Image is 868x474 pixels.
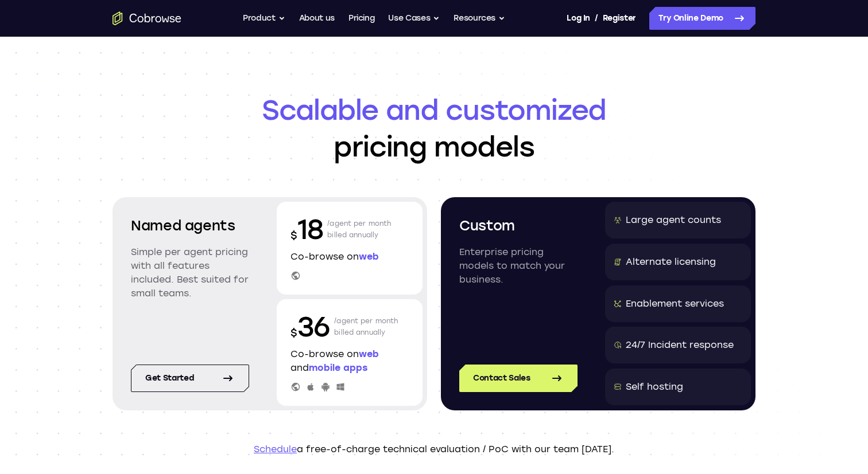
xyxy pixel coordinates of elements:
a: About us [299,7,335,30]
div: Large agent counts [626,213,721,227]
div: Alternate licensing [626,255,716,269]
h1: pricing models [113,92,755,165]
button: Resources [454,7,505,30]
h2: Custom [459,216,578,236]
a: Log In [567,7,590,30]
p: Co-browse on [290,250,409,264]
p: 18 [290,211,323,248]
span: / [595,11,598,25]
a: Get started [131,365,249,392]
div: Enablement services [626,297,724,311]
a: Register [603,7,636,30]
a: Try Online Demo [649,7,755,30]
a: Contact Sales [459,365,578,392]
p: Enterprise pricing models to match your business. [459,245,578,287]
span: $ [290,229,297,242]
span: Scalable and customized [113,92,755,128]
h2: Named agents [131,216,249,236]
p: 36 [290,308,330,345]
span: mobile apps [309,362,367,373]
a: Go to the home page [113,11,181,25]
button: Use Cases [388,7,440,30]
span: web [359,348,379,359]
p: Simple per agent pricing with all features included. Best suited for small teams. [131,245,249,300]
span: web [359,251,379,262]
p: Co-browse on and [290,347,409,375]
div: 24/7 Incident response [626,338,734,352]
p: /agent per month billed annually [327,211,392,248]
div: Self hosting [626,380,683,394]
p: /agent per month billed annually [334,308,398,345]
a: Pricing [348,7,375,30]
a: Schedule [254,444,297,455]
p: a free-of-charge technical evaluation / PoC with our team [DATE]. [113,442,755,456]
button: Product [243,7,285,30]
span: $ [290,327,297,339]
